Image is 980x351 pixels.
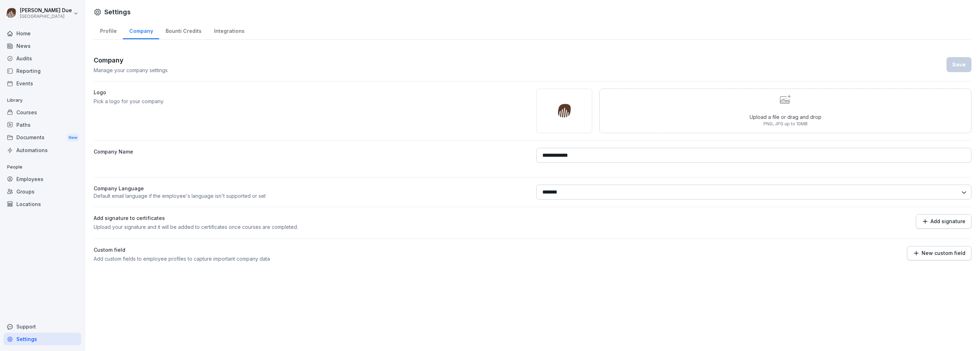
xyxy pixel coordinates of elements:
[4,161,81,173] p: People
[208,21,251,39] a: Integrations
[94,192,529,200] p: Default email language if the employee's language isn't supported or set
[4,333,81,345] a: Settings
[159,21,208,39] a: Bounti Credits
[4,198,81,210] a: Locations
[4,106,81,119] a: Courses
[104,7,131,17] h1: Settings
[123,21,159,39] a: Company
[922,250,965,256] p: New custom field
[4,95,81,106] p: Library
[94,97,529,105] p: Pick a logo for your company.
[4,119,81,131] a: Paths
[67,134,79,142] div: New
[931,219,965,224] p: Add signature
[750,113,822,121] p: Upload a file or drag and drop
[916,214,971,229] button: Add signature
[94,255,529,262] p: Add custom fields to employee profiles to capture important company data
[94,214,529,222] label: Add signature to certificates
[556,103,572,119] img: nsp78v9qgumm6p8hkwavcm2r.png
[4,27,81,40] a: Home
[94,89,529,96] label: Logo
[20,7,72,14] p: [PERSON_NAME] Due
[94,148,529,163] label: Company Name
[4,131,81,144] div: Documents
[94,246,529,254] label: Custom field
[952,61,966,69] div: Save
[4,52,81,65] a: Audits
[94,185,529,192] p: Company Language
[4,185,81,198] a: Groups
[4,131,81,144] a: DocumentsNew
[20,14,72,19] p: [GEOGRAPHIC_DATA]
[907,246,971,260] button: New custom field
[94,55,168,65] h3: Company
[94,223,529,231] p: Upload your signature and it will be added to certificates once courses are completed.
[94,66,168,74] p: Manage your company settings
[4,40,81,52] a: News
[94,21,123,39] a: Profile
[4,144,81,156] a: Automations
[4,173,81,185] a: Employees
[947,57,971,72] button: Save
[4,65,81,77] a: Reporting
[4,320,81,333] div: Support
[4,77,81,90] a: Events
[750,121,822,127] p: PNG, JPG up to 10MB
